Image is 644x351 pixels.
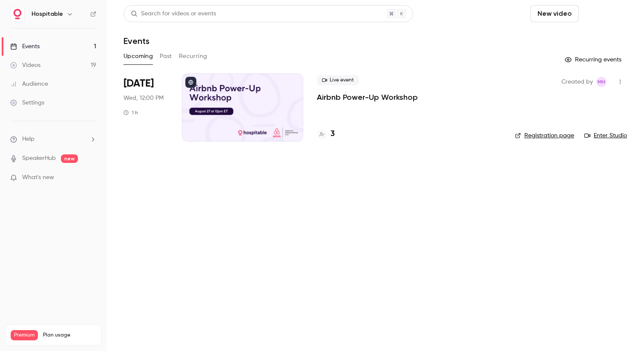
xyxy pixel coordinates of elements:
span: Help [22,135,34,144]
div: 1 h [124,109,138,116]
img: Hospitable [11,7,24,21]
div: Videos [10,61,40,70]
div: Aug 27 Wed, 12:00 PM (America/Toronto) [124,73,168,142]
button: Recurring events [561,53,627,67]
h4: 3 [331,128,335,140]
a: Enter Studio [584,131,627,140]
span: new [61,154,78,163]
span: Premium [11,330,38,340]
a: 3 [317,128,335,140]
div: Settings [10,99,44,107]
li: help-dropdown-opener [10,135,96,144]
div: Events [10,42,40,51]
button: Recurring [179,49,207,63]
span: Created by [561,77,593,87]
span: MH [598,77,605,87]
span: Wed, 12:00 PM [124,94,164,102]
span: Live event [317,75,359,85]
div: Audience [10,80,48,88]
button: Upcoming [124,49,153,63]
a: Airbnb Power-Up Workshop [317,92,418,102]
h6: Hospitable [32,10,63,18]
button: Past [160,49,172,63]
h1: Events [124,36,149,46]
div: Search for videos or events [131,9,216,18]
a: Registration page [515,131,574,140]
iframe: Noticeable Trigger [86,174,96,182]
span: [DATE] [124,77,154,90]
span: Miles Hobson [596,77,607,87]
button: Schedule [582,5,627,22]
span: What's new [22,173,54,182]
span: Plan usage [43,332,96,339]
a: SpeakerHub [22,154,56,163]
button: New video [530,5,579,22]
